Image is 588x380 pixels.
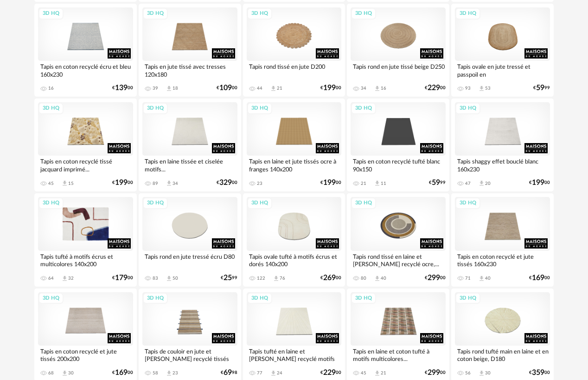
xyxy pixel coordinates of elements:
[139,98,241,191] a: 3D HQ Tapis en laine tissée et ciselée motifs... 89 Download icon 34 €32900
[247,61,342,79] div: Tapis rond tissé en jute D200
[529,275,550,281] div: € 00
[153,275,158,281] div: 83
[361,275,366,281] div: 80
[68,181,74,186] div: 15
[529,180,550,186] div: € 00
[112,370,133,376] div: € 00
[38,156,133,174] div: Tapis en coton recyclé tissé jacquard imprimé...
[351,293,376,304] div: 3D HQ
[153,370,158,376] div: 58
[68,370,74,376] div: 30
[280,275,285,281] div: 76
[166,85,173,92] span: Download icon
[320,370,341,376] div: € 00
[61,370,68,377] span: Download icon
[247,197,272,209] div: 3D HQ
[374,275,381,282] span: Download icon
[247,103,272,114] div: 3D HQ
[34,98,137,191] a: 3D HQ Tapis en coton recyclé tissé jacquard imprimé... 45 Download icon 15 €19900
[320,180,341,186] div: € 00
[485,181,491,186] div: 20
[532,180,544,186] span: 199
[478,180,485,187] span: Download icon
[112,85,133,91] div: € 00
[38,61,133,79] div: Tapis en coton recyclé écru et bleu 160x230
[532,275,544,281] span: 169
[485,85,491,91] div: 53
[243,98,345,191] a: 3D HQ Tapis en laine et jute tissés ocre à franges 140x200 23 €19900
[48,85,54,91] div: 16
[257,275,265,281] div: 122
[270,85,277,92] span: Download icon
[153,181,158,186] div: 89
[351,197,376,209] div: 3D HQ
[361,181,366,186] div: 21
[68,275,74,281] div: 32
[221,370,237,376] div: € 98
[221,275,237,281] div: € 99
[38,197,64,209] div: 3D HQ
[428,370,440,376] span: 299
[451,98,554,191] a: 3D HQ Tapis shaggy effet bouclé blanc 160x230 47 Download icon 20 €19900
[532,370,544,376] span: 359
[142,346,237,364] div: Tapis de couloir en jute et [PERSON_NAME] recyclé tissés à...
[143,103,168,114] div: 3D HQ
[115,180,128,186] span: 199
[465,275,471,281] div: 71
[381,370,386,376] div: 21
[247,293,272,304] div: 3D HQ
[257,181,262,186] div: 23
[455,61,550,79] div: Tapis ovale en jute tressé et passpoil en [GEOGRAPHIC_DATA]...
[277,85,282,91] div: 21
[139,4,241,97] a: 3D HQ Tapis en jute tissé avec tresses 120x180 39 Download icon 18 €10900
[428,275,440,281] span: 299
[139,193,241,286] a: 3D HQ Tapis rond en jute tressé écru D80 83 Download icon 50 €2599
[425,275,446,281] div: € 00
[533,85,550,91] div: € 99
[347,193,449,286] a: 3D HQ Tapis rond tissé en laine et [PERSON_NAME] recyclé ocre,... 80 Download icon 40 €29900
[115,85,128,91] span: 139
[361,85,366,91] div: 34
[243,193,345,286] a: 3D HQ Tapis ovale tufté à motifs écrus et dorés 140x200 122 Download icon 76 €26900
[455,293,480,304] div: 3D HQ
[217,180,237,186] div: € 00
[323,370,336,376] span: 229
[142,156,237,174] div: Tapis en laine tissée et ciselée motifs...
[257,85,262,91] div: 44
[166,180,173,187] span: Download icon
[529,370,550,376] div: € 00
[166,275,173,282] span: Download icon
[485,370,491,376] div: 30
[351,346,446,364] div: Tapis en laine et coton tufté à motifs multicolores...
[351,8,376,20] div: 3D HQ
[381,181,386,186] div: 11
[451,4,554,97] a: 3D HQ Tapis ovale en jute tressé et passpoil en [GEOGRAPHIC_DATA]... 93 Download icon 53 €5999
[173,85,178,91] div: 18
[143,293,168,304] div: 3D HQ
[173,370,178,376] div: 23
[112,180,133,186] div: € 00
[347,4,449,97] a: 3D HQ Tapis rond en jute tissé beige D250 34 Download icon 16 €22900
[478,275,485,282] span: Download icon
[478,370,485,377] span: Download icon
[38,103,64,114] div: 3D HQ
[465,370,471,376] div: 56
[142,251,237,269] div: Tapis rond en jute tressé écru D80
[143,8,168,20] div: 3D HQ
[451,193,554,286] a: 3D HQ Tapis en coton recyclé et jute tissés 160x230 71 Download icon 40 €16900
[374,85,381,92] span: Download icon
[217,85,237,91] div: € 00
[38,293,64,304] div: 3D HQ
[455,156,550,174] div: Tapis shaggy effet bouclé blanc 160x230
[485,275,491,281] div: 40
[425,370,446,376] div: € 00
[257,370,262,376] div: 77
[38,346,133,364] div: Tapis en coton recyclé et jute tissés 200x200
[173,181,178,186] div: 34
[536,85,544,91] span: 59
[143,197,168,209] div: 3D HQ
[61,180,68,187] span: Download icon
[270,370,277,377] span: Download icon
[465,85,471,91] div: 93
[351,156,446,174] div: Tapis en coton recyclé tufté blanc 90x150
